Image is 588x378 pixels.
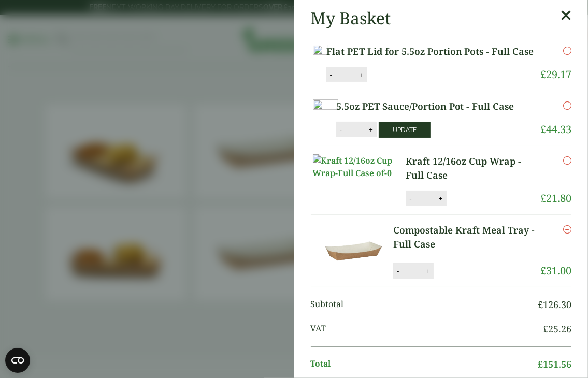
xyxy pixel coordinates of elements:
[540,122,571,136] bdi: 44.33
[423,267,434,275] button: +
[327,70,335,79] button: -
[366,125,376,134] button: +
[436,194,446,203] button: +
[406,154,541,182] a: Kraft 12/16oz Cup Wrap - Full Case
[393,223,540,251] a: Compostable Kraft Meal Tray - Full Case
[311,298,538,312] span: Subtotal
[540,122,546,136] span: £
[311,322,543,336] span: VAT
[538,358,543,370] span: £
[543,323,571,335] bdi: 25.26
[540,67,571,81] bdi: 29.17
[538,298,543,311] span: £
[313,154,406,179] img: Kraft 12/16oz Cup Wrap-Full Case of-0
[538,298,571,311] bdi: 126.30
[540,264,571,278] bdi: 31.00
[540,191,571,205] bdi: 21.80
[563,99,571,112] a: Remove this item
[379,122,431,138] button: Update
[337,125,345,134] button: -
[407,194,415,203] button: -
[543,323,548,335] span: £
[326,45,537,59] a: Flat PET Lid for 5.5oz Portion Pots - Full Case
[563,154,571,167] a: Remove this item
[394,267,402,275] button: -
[538,358,571,370] bdi: 151.56
[563,45,571,57] a: Remove this item
[540,191,546,205] span: £
[5,348,30,373] button: Open CMP widget
[311,357,538,371] span: Total
[563,223,571,236] a: Remove this item
[311,8,391,28] h2: My Basket
[540,67,546,81] span: £
[336,99,527,113] a: 5.5oz PET Sauce/Portion Pot - Full Case
[540,264,546,278] span: £
[356,70,366,79] button: +
[313,223,396,279] img: Compostable Kraft Meal Tray-Full Case of-0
